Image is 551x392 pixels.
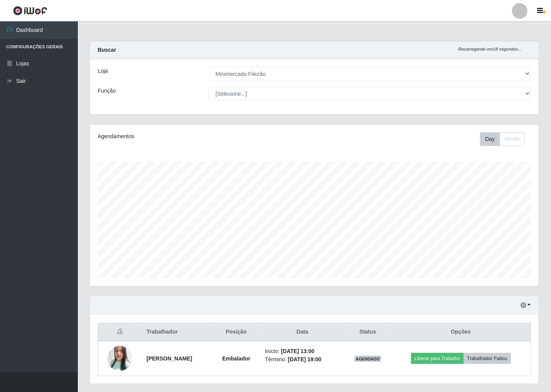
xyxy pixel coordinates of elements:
[480,132,500,146] button: Day
[98,67,108,75] label: Loja
[458,47,522,51] i: Recarregando em 18 segundos...
[411,353,464,364] button: Liberar para Trabalho
[147,355,192,362] strong: [PERSON_NAME]
[13,6,47,16] img: CoreUI Logo
[265,347,340,355] li: Início:
[345,323,391,341] th: Status
[354,356,382,362] span: AGENDADO
[212,323,260,341] th: Posição
[98,132,272,141] div: Agendamentos
[281,348,314,354] time: [DATE] 13:00
[288,356,321,362] time: [DATE] 19:00
[222,355,250,362] strong: Embalador
[98,87,116,95] label: Função
[265,355,340,364] li: Término:
[500,132,525,146] button: Month
[480,132,525,146] div: First group
[142,323,212,341] th: Trabalhador
[98,47,116,53] strong: Buscar
[107,344,132,373] img: 1748729241814.jpeg
[391,323,531,341] th: Opções
[480,132,531,146] div: Toolbar with button groups
[464,353,511,364] button: Trabalhador Faltou
[260,323,345,341] th: Data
